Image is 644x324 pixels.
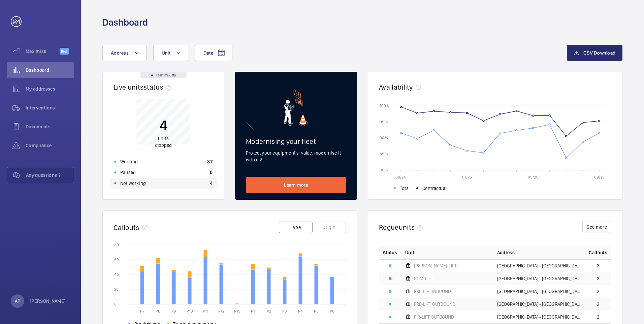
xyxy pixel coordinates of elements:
span: CSV Download [583,50,615,56]
button: Address [102,45,147,61]
span: Interventions [26,104,74,111]
text: P7 [140,309,144,314]
text: 20 [114,287,119,292]
text: P1 [251,309,255,314]
span: FIR-LIFT OUTBOUND [414,315,454,319]
text: P2 [267,309,271,314]
text: 05/25 [528,175,538,180]
button: Origin [312,222,346,233]
button: See more [582,222,611,232]
p: 37 [207,158,213,165]
h2: Callouts [114,223,139,232]
span: Any questions ? [26,172,74,179]
text: P9 [171,309,176,314]
span: [GEOGRAPHIC_DATA] - [GEOGRAPHIC_DATA], [497,263,581,268]
p: 4 [155,117,172,133]
h2: Availability [379,83,413,91]
span: 2 [597,289,600,294]
span: [GEOGRAPHIC_DATA] - [GEOGRAPHIC_DATA], [497,289,581,294]
span: Address [497,249,515,256]
span: FRE-LIFT INBOUND [414,289,451,294]
button: Date [195,45,232,61]
div: Real time data [140,72,187,78]
span: [GEOGRAPHIC_DATA] - [GEOGRAPHIC_DATA], [497,276,581,281]
span: Documents [26,123,74,130]
text: 85 % [380,152,388,156]
text: 0 [114,302,117,306]
span: 3 [597,263,600,268]
h1: Dashboard [102,16,148,29]
span: [PERSON_NAME]-LIFT [414,263,457,268]
p: Status [383,249,397,256]
span: [GEOGRAPHIC_DATA] - [GEOGRAPHIC_DATA], [497,302,581,306]
text: 80 % [380,167,388,172]
text: 40 [114,272,119,277]
span: POM-LIFT [414,276,433,281]
text: P4 [298,309,303,314]
p: units [155,135,172,149]
span: Maximize [26,48,60,55]
p: [PERSON_NAME] [30,298,66,304]
span: [GEOGRAPHIC_DATA] - [GEOGRAPHIC_DATA], [497,315,581,319]
span: Dashboard [26,67,74,73]
a: Learn more [246,177,346,193]
button: Unit [153,45,188,61]
span: stopped [155,142,172,148]
text: 01/25 [462,175,472,180]
p: Paused [120,169,136,176]
text: P8 [156,309,160,314]
text: P6 [330,309,334,314]
text: P3 [282,309,287,314]
span: 2 [597,302,600,306]
span: Contractual [422,185,446,192]
span: Callouts [589,249,607,256]
text: 60 [114,257,119,262]
span: Unit [405,249,414,256]
span: Unit [162,50,170,56]
h2: Live units [114,83,174,91]
text: P11 [203,309,208,314]
span: Beta [60,48,69,55]
span: FRE-LIFT OUTBOUND [414,302,455,306]
p: AP [15,298,20,304]
h2: Modernising your fleet [246,137,346,145]
text: 90 % [380,135,388,140]
span: Total [400,185,410,192]
span: 3 [597,276,600,281]
span: 2 [597,315,600,319]
h2: Rogue [379,223,425,231]
p: Protect your equipment's value, modernise it with us! [246,150,346,163]
text: 80 [114,242,119,247]
text: 09/25 [594,175,605,180]
span: Date [203,50,213,56]
text: 09/24 [395,175,406,180]
span: My addresses [26,86,74,92]
span: status [143,83,174,91]
text: 100 % [380,103,390,108]
button: Type [279,222,313,233]
img: marketing-card.svg [284,90,309,126]
span: Address [111,50,129,56]
button: CSV Download [567,45,622,61]
span: units [399,223,426,231]
text: 95 % [380,119,388,124]
p: 0 [210,169,213,176]
p: Working [120,158,138,165]
p: Not working [120,180,146,187]
text: P10 [187,309,193,314]
text: P12 [218,309,224,314]
span: Compliance [26,142,74,149]
p: 4 [210,180,213,187]
text: P5 [314,309,319,314]
text: P13 [234,309,240,314]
